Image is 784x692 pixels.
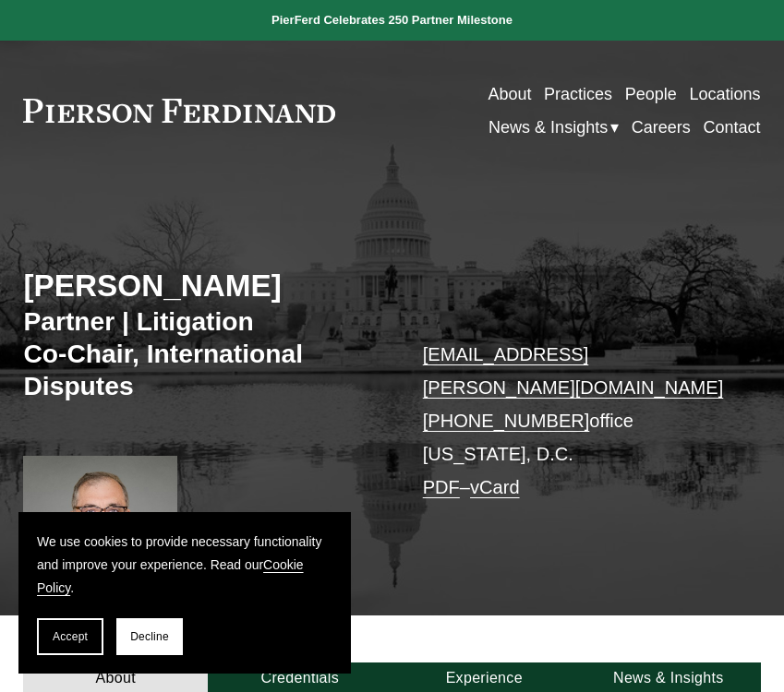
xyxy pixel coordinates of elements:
a: People [625,78,677,111]
a: Contact [703,111,760,144]
a: PDF [423,477,460,497]
span: Accept [53,630,88,643]
p: We use cookies to provide necessary functionality and improve your experience. Read our . [37,531,332,600]
span: Decline [130,630,169,643]
h2: [PERSON_NAME] [23,268,392,304]
button: Decline [116,618,183,655]
a: vCard [470,477,520,497]
a: Locations [689,78,760,111]
a: Cookie Policy [37,557,304,595]
span: News & Insights [488,113,608,142]
p: office [US_STATE], D.C. – [423,338,730,505]
h3: Partner | Litigation Co-Chair, International Disputes [23,305,392,402]
a: [EMAIL_ADDRESS][PERSON_NAME][DOMAIN_NAME] [423,344,724,398]
a: About [488,78,531,111]
a: Careers [632,111,691,144]
section: Cookie banner [18,512,351,674]
a: Practices [544,78,612,111]
button: Accept [37,618,103,655]
a: [PHONE_NUMBER] [423,411,590,431]
a: folder dropdown [488,111,619,144]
